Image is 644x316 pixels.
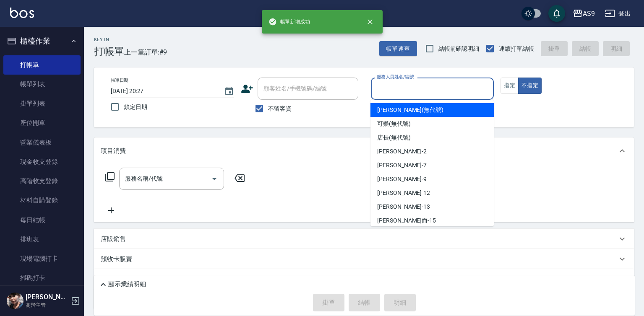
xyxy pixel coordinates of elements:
div: 店販銷售 [94,229,634,249]
a: 現金收支登錄 [3,152,81,171]
button: AS9 [569,5,598,22]
div: 預收卡販賣 [94,249,634,269]
a: 座位開單 [3,113,81,132]
button: Open [208,172,221,186]
p: 預收卡販賣 [101,255,132,264]
span: [PERSON_NAME] -9 [377,175,427,184]
span: [PERSON_NAME] -13 [377,202,430,211]
span: [PERSON_NAME] -7 [377,161,427,170]
span: [PERSON_NAME] -12 [377,189,430,197]
span: [PERSON_NAME]而 -15 [377,216,436,225]
a: 掛單列表 [3,94,81,113]
h3: 打帳單 [94,46,124,57]
span: [PERSON_NAME] -2 [377,147,427,156]
p: 顯示業績明細 [108,280,146,289]
span: 鎖定日期 [124,103,147,111]
span: 帳單新增成功 [269,18,310,26]
span: 可樂 (無代號) [377,119,411,128]
div: 其他付款方式 [94,269,634,289]
a: 掃碼打卡 [3,268,81,288]
span: 結帳前確認明細 [438,44,480,53]
a: 材料自購登錄 [3,191,81,210]
p: 項目消費 [101,147,126,155]
p: 其他付款方式 [101,275,143,284]
a: 營業儀表板 [3,133,81,152]
input: YYYY/MM/DD hh:mm [111,84,216,98]
a: 現場電腦打卡 [3,249,81,268]
button: 帳單速查 [379,41,417,57]
label: 帳單日期 [111,77,128,83]
button: 不指定 [518,78,542,94]
div: AS9 [583,8,595,19]
span: 不留客資 [268,104,292,113]
img: Logo [10,8,34,18]
div: 項目消費 [94,137,634,164]
a: 排班表 [3,230,81,249]
button: 指定 [501,78,519,94]
label: 服務人員姓名/編號 [377,74,414,80]
a: 高階收支登錄 [3,171,81,191]
a: 每日結帳 [3,210,81,230]
h2: Key In [94,37,124,42]
span: [PERSON_NAME] (無代號) [377,106,443,114]
button: close [361,13,379,31]
button: Choose date, selected date is 2025-08-14 [219,81,239,101]
a: 打帳單 [3,55,81,75]
h5: [PERSON_NAME] [26,293,68,301]
p: 高階主管 [26,301,68,309]
span: 店長 (無代號) [377,133,411,142]
span: 上一筆訂單:#9 [124,47,167,57]
button: 櫃檯作業 [3,30,81,52]
button: 登出 [602,6,634,21]
span: 連續打單結帳 [499,44,534,53]
button: save [548,5,565,22]
p: 店販銷售 [101,235,126,243]
a: 帳單列表 [3,75,81,94]
img: Person [7,293,23,309]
